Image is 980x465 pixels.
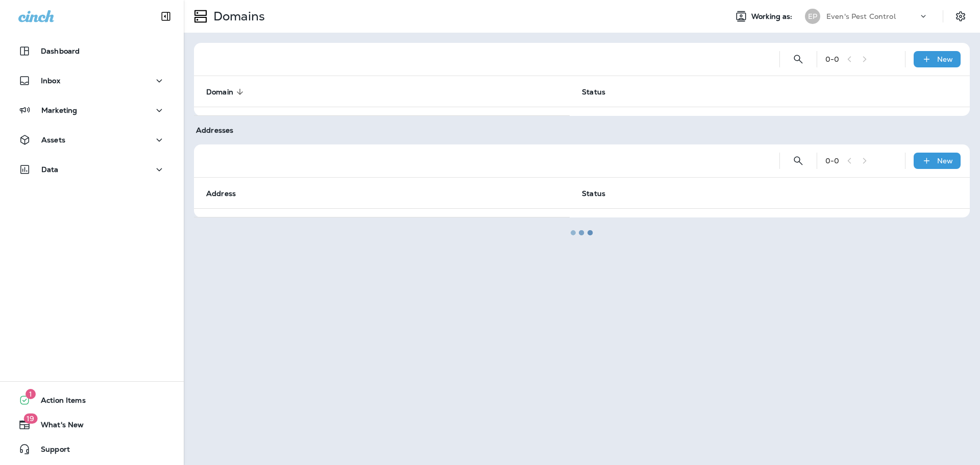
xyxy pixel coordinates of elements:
span: Action Items [31,396,86,408]
p: New [937,157,953,165]
span: Support [31,445,70,457]
p: Assets [41,136,65,144]
button: Collapse Sidebar [152,6,180,27]
p: Data [41,165,59,174]
button: Dashboard [10,41,174,61]
button: Inbox [10,70,174,91]
p: Dashboard [41,47,80,55]
button: Assets [10,130,174,150]
span: 19 [23,413,37,424]
button: 1Action Items [10,390,174,410]
span: What's New [31,421,84,433]
button: Support [10,439,174,459]
p: Marketing [41,106,77,114]
button: Data [10,159,174,180]
p: New [937,55,953,63]
button: 19What's New [10,414,174,435]
button: Marketing [10,100,174,120]
span: 1 [26,389,36,399]
p: Inbox [41,77,60,85]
